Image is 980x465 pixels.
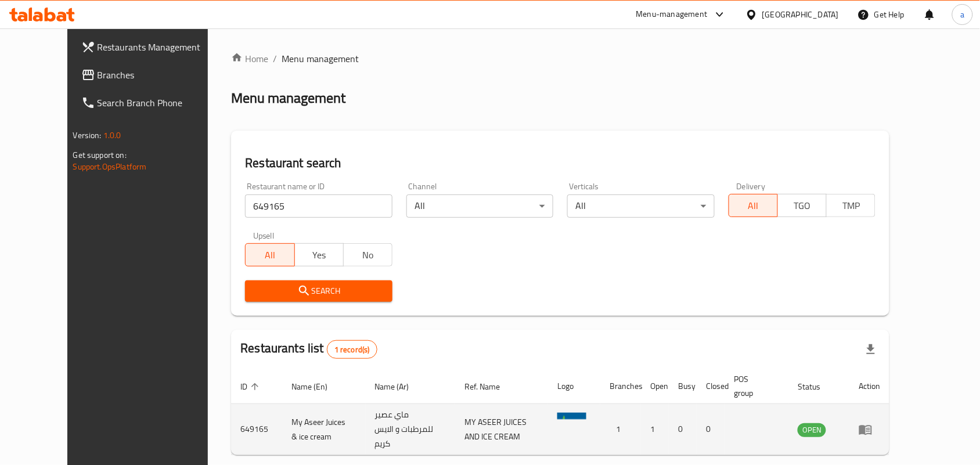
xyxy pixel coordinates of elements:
[231,89,345,107] h2: Menu management
[669,404,697,455] td: 0
[72,33,231,61] a: Restaurants Management
[641,369,669,404] th: Open
[600,369,641,404] th: Branches
[282,404,365,455] td: My Aseer Juices & ice cream
[831,197,871,214] span: TMP
[669,369,697,404] th: Busy
[253,232,275,240] label: Upsell
[548,369,600,404] th: Logo
[798,423,826,437] span: OPEN
[245,154,875,172] h2: Restaurant search
[231,404,282,455] td: 649165
[826,194,875,217] button: TMP
[245,280,392,302] button: Search
[366,404,456,455] td: ماي عصير للمرطبات و الايس كريم
[783,197,822,214] span: TGO
[72,61,231,89] a: Branches
[375,380,424,394] span: Name (Ar)
[254,284,383,298] span: Search
[245,194,392,218] input: Search for restaurant name or ID..
[734,372,774,400] span: POS group
[641,404,669,455] td: 1
[273,52,277,66] li: /
[72,89,231,117] a: Search Branch Phone
[240,340,377,359] h2: Restaurants list
[231,52,268,66] a: Home
[73,128,102,143] span: Version:
[300,247,339,264] span: Yes
[348,247,388,264] span: No
[636,8,708,21] div: Menu-management
[859,423,880,437] div: Menu
[960,8,964,21] span: a
[798,380,835,394] span: Status
[857,336,885,363] div: Export file
[567,194,715,218] div: All
[98,40,222,54] span: Restaurants Management
[294,243,344,266] button: Yes
[327,344,377,355] span: 1 record(s)
[697,404,725,455] td: 0
[777,194,827,217] button: TGO
[98,68,222,82] span: Branches
[231,369,889,455] table: enhanced table
[282,52,359,66] span: Menu management
[103,128,121,143] span: 1.0.0
[73,147,127,163] span: Get support on:
[464,380,515,394] span: Ref. Name
[291,380,343,394] span: Name (En)
[240,380,262,394] span: ID
[557,413,586,442] img: My Aseer Juices & ice cream
[729,194,778,217] button: All
[455,404,548,455] td: MY ASEER JUICES AND ICE CREAM
[250,247,290,264] span: All
[737,182,766,190] label: Delivery
[343,243,392,266] button: No
[245,243,294,266] button: All
[798,423,826,437] div: OPEN
[406,194,554,218] div: All
[849,369,889,404] th: Action
[327,340,377,359] div: Total records count
[231,52,889,66] nav: breadcrumb
[734,197,773,214] span: All
[762,8,839,21] div: [GEOGRAPHIC_DATA]
[98,96,222,110] span: Search Branch Phone
[73,159,147,174] a: Support.OpsPlatform
[697,369,725,404] th: Closed
[600,404,641,455] td: 1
